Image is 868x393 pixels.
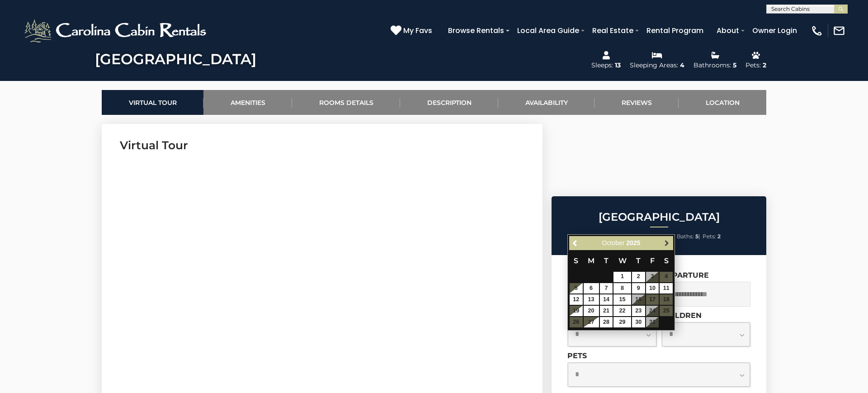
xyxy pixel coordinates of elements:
a: Rental Program [642,23,708,38]
a: 28 [600,317,613,327]
img: phone-regular-white.png [811,24,823,37]
a: Previous [570,237,581,249]
iframe: YouTube video player [120,162,505,379]
td: $294 [583,317,599,328]
a: Description [400,90,498,115]
label: Departure [661,271,709,279]
a: About [712,23,744,38]
a: 19 [570,306,583,316]
td: $352 [599,305,613,317]
strong: 2 [717,233,721,240]
a: 1 [613,272,631,282]
td: $368 [613,305,631,317]
a: Next [661,237,672,249]
a: Virtual Tour [102,90,203,115]
td: $482 [632,305,646,317]
a: 7 [600,283,613,294]
a: 9 [632,283,645,294]
a: 6 [584,283,599,294]
a: 22 [613,306,631,316]
strong: 13 [617,233,623,240]
span: October [602,239,625,246]
a: 20 [584,306,599,316]
span: Tuesday [604,256,609,265]
td: $465 [569,305,583,317]
strong: 4 [669,233,673,240]
td: $250 [599,294,613,305]
span: Thursday [636,256,641,265]
label: Pets [567,351,587,360]
a: My Favs [391,25,434,37]
strong: 5 [695,233,698,240]
a: 21 [600,306,613,316]
a: Rooms Details [292,90,400,115]
li: | [627,231,675,242]
td: $466 [569,294,583,305]
a: 30 [632,317,645,327]
span: Sleeping Areas: [627,233,668,240]
td: $289 [613,283,631,294]
a: Real Estate [588,23,638,38]
td: $250 [583,283,599,294]
a: 14 [600,294,613,305]
a: Local Area Guide [513,23,584,38]
a: Reviews [594,90,679,115]
td: $577 [646,283,660,294]
a: 23 [632,306,645,316]
a: Browse Rentals [443,23,509,38]
h2: [GEOGRAPHIC_DATA] [554,211,764,223]
a: 12 [570,294,583,305]
img: mail-regular-white.png [833,24,845,37]
td: $252 [632,271,646,283]
li: | [597,231,624,242]
td: $293 [599,317,613,328]
a: 2 [632,272,645,282]
h3: Virtual Tour [120,137,524,153]
span: Sleeps: [597,233,616,240]
td: $311 [613,317,631,328]
span: Friday [650,256,655,265]
a: 8 [613,283,631,294]
td: $250 [613,271,631,283]
a: 11 [660,283,673,294]
td: $315 [569,283,583,294]
td: $283 [583,294,599,305]
label: Children [661,311,702,320]
span: Monday [588,256,594,265]
span: Saturday [664,256,669,265]
a: 13 [584,294,599,305]
a: Owner Login [748,23,802,38]
span: Pets: [703,233,716,240]
a: 5 [570,283,583,294]
span: 2025 [626,239,640,246]
td: $250 [599,283,613,294]
a: 27 [584,317,599,327]
span: Baths: [677,233,694,240]
a: Amenities [203,90,292,115]
td: $347 [583,305,599,317]
li: | [677,231,700,242]
td: $421 [632,283,646,294]
a: Availability [498,90,594,115]
a: 10 [646,283,659,294]
span: Sunday [574,256,578,265]
span: Next [663,239,670,246]
span: Previous [572,239,579,246]
span: Wednesday [618,256,627,265]
td: $255 [613,294,631,305]
img: White-1-2.png [23,17,210,44]
a: 15 [613,294,631,305]
a: Location [679,90,766,115]
a: 29 [613,317,631,327]
span: My Favs [403,25,432,36]
td: $579 [659,283,673,294]
td: $384 [632,317,646,328]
